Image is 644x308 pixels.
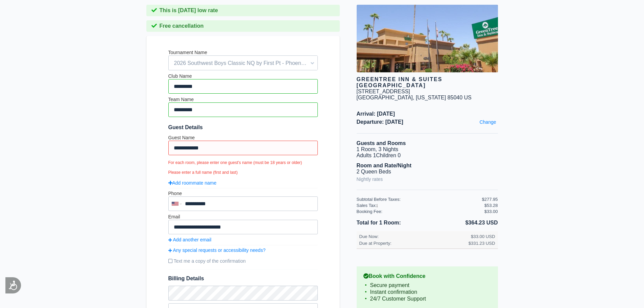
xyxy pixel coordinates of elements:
li: Adults 1 [357,152,498,159]
span: Children 0 [376,152,401,158]
iframe: Drift Widget Chat Controller [610,274,636,300]
div: Booking Fee: [357,209,482,214]
div: GreenTree Inn & Suites [GEOGRAPHIC_DATA] [357,76,498,89]
li: 2 Queen Beds [357,169,498,175]
li: Instant confirmation [363,289,491,295]
span: [US_STATE] [416,95,446,100]
label: Text me a copy of the confirmation [168,256,318,266]
span: 85040 [448,95,463,100]
label: Guest Name [168,135,195,140]
span: Guest Details [168,124,318,131]
div: Subtotal Before Taxes: [357,197,482,202]
span: Arrival: [DATE] [357,111,498,117]
label: Club Name [168,73,192,79]
span: Departure: [DATE] [357,119,498,125]
div: United States: +1 [169,197,183,210]
li: 24/7 Customer Support [363,295,491,302]
span: US [464,95,472,100]
label: Tournament Name [168,50,207,55]
span: 2026 Southwest Boys Classic NQ by First Pt - Phoenix Convention Center ([DATE] - [DATE]) [169,57,317,69]
div: Due Now: [359,234,469,239]
div: Due at Property: [359,241,469,246]
li: $364.23 USD [427,218,498,227]
b: Room and Rate/Night [357,163,412,168]
div: Free cancellation [146,20,340,32]
div: [STREET_ADDRESS] [357,89,410,95]
li: Total for 1 Room: [357,218,427,227]
label: Phone [168,191,182,196]
div: $53.28 [484,203,498,208]
a: Nightly rates [357,175,383,184]
label: Email [168,214,180,219]
span: [GEOGRAPHIC_DATA], [357,95,414,100]
img: hotel image [357,5,498,72]
a: Add another email [168,237,318,242]
small: Please enter a full name (first and last) [168,170,318,175]
li: 1 Room, 3 Nights [357,146,498,152]
div: $33.00 USD [471,234,495,239]
span: Billing Details [168,276,318,282]
div: $331.23 USD [469,241,495,246]
div: Sales Tax: [357,203,482,208]
label: Team Name [168,97,194,102]
div: $33.00 [484,209,498,214]
li: Secure payment [363,282,491,289]
a: Add roommate name [168,180,217,186]
a: Change [478,118,498,126]
b: Guests and Rooms [357,140,406,146]
div: $277.95 [482,197,498,202]
b: Book with Confidence [363,273,491,279]
small: For each room, please enter one guest's name (must be 18 years or older) [168,160,318,165]
a: Any special requests or accessibility needs? [168,247,318,253]
div: This is [DATE] low rate [146,5,340,16]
